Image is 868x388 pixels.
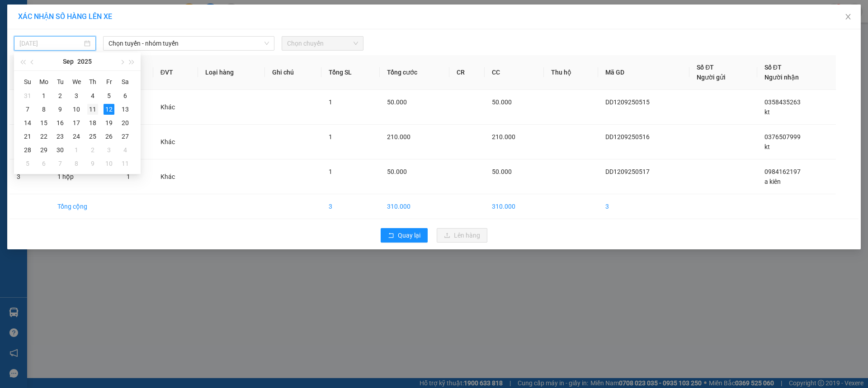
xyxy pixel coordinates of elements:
[844,13,852,20] span: close
[22,104,33,115] div: 7
[68,89,85,103] td: 2025-09-03
[398,230,420,240] span: Quay lại
[52,103,68,116] td: 2025-09-09
[387,168,407,175] span: 50.000
[598,194,689,219] td: 3
[68,130,85,143] td: 2025-09-24
[52,75,68,89] th: Tu
[117,130,133,143] td: 2025-09-27
[492,133,515,140] span: 210.000
[380,194,449,219] td: 310.000
[492,168,512,175] span: 50.000
[52,116,68,130] td: 2025-09-16
[68,103,85,116] td: 2025-09-10
[381,228,428,243] button: rollbackQuay lại
[71,145,82,155] div: 1
[153,55,198,90] th: ĐVT
[153,125,198,159] td: Khác
[55,158,66,169] div: 7
[38,90,49,101] div: 1
[71,104,82,115] div: 10
[19,75,36,89] th: Su
[87,117,98,128] div: 18
[19,143,36,157] td: 2025-09-28
[19,116,36,130] td: 2025-09-14
[19,103,36,116] td: 2025-09-07
[329,168,332,175] span: 1
[101,103,117,116] td: 2025-09-12
[19,38,82,48] input: 12/09/2025
[104,104,114,115] div: 12
[101,75,117,89] th: Fr
[101,157,117,170] td: 2025-10-10
[85,116,101,130] td: 2025-09-18
[68,75,85,89] th: We
[605,133,650,140] span: DD1209250516
[36,130,52,143] td: 2025-09-22
[38,131,49,142] div: 22
[764,108,770,116] span: kt
[38,104,49,115] div: 8
[85,75,101,89] th: Th
[104,131,114,142] div: 26
[22,131,33,142] div: 21
[485,194,544,219] td: 310.000
[101,130,117,143] td: 2025-09-26
[835,5,861,30] button: Close
[9,90,50,125] td: 1
[18,12,112,21] span: XÁC NHẬN SỐ HÀNG LÊN XE
[68,143,85,157] td: 2025-10-01
[85,130,101,143] td: 2025-09-25
[380,55,449,90] th: Tổng cước
[71,90,82,101] div: 3
[265,55,321,90] th: Ghi chú
[117,157,133,170] td: 2025-10-11
[50,159,119,194] td: 1 hộp
[87,104,98,115] div: 11
[19,89,36,103] td: 2025-08-31
[117,116,133,130] td: 2025-09-20
[19,157,36,170] td: 2025-10-05
[387,133,410,140] span: 210.000
[153,90,198,125] td: Khác
[55,131,66,142] div: 23
[485,55,544,90] th: CC
[153,159,198,194] td: Khác
[22,158,33,169] div: 5
[55,104,66,115] div: 9
[22,117,33,128] div: 14
[117,89,133,103] td: 2025-09-06
[85,143,101,157] td: 2025-10-02
[120,104,131,115] div: 13
[85,157,101,170] td: 2025-10-09
[101,143,117,157] td: 2025-10-03
[764,64,782,71] span: Số ĐT
[68,157,85,170] td: 2025-10-08
[71,158,82,169] div: 8
[117,75,133,89] th: Sa
[71,117,82,128] div: 17
[697,74,726,81] span: Người gửi
[9,159,50,194] td: 3
[387,98,407,106] span: 50.000
[120,90,131,101] div: 6
[764,143,770,150] span: kt
[605,168,650,175] span: DD1209250517
[50,194,119,219] td: Tổng cộng
[764,74,799,81] span: Người nhận
[55,117,66,128] div: 16
[764,98,801,106] span: 0358435263
[87,145,98,155] div: 2
[104,158,114,169] div: 10
[22,90,33,101] div: 31
[329,98,332,106] span: 1
[104,117,114,128] div: 19
[55,145,66,155] div: 30
[544,55,598,90] th: Thu hộ
[87,131,98,142] div: 25
[71,131,82,142] div: 24
[321,194,380,219] td: 3
[68,116,85,130] td: 2025-09-17
[120,145,131,155] div: 4
[55,90,66,101] div: 2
